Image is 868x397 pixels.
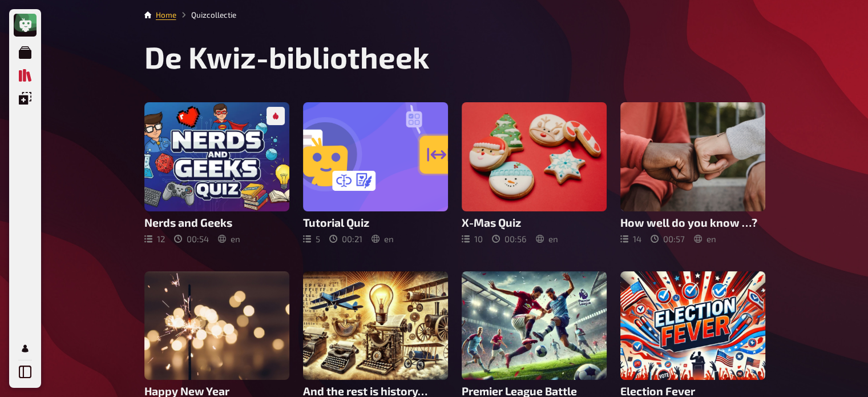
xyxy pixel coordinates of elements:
[329,234,362,244] div: 00 : 21
[462,234,483,244] div: 10
[14,87,37,110] a: Overlays
[372,234,394,244] div: en
[218,234,240,244] div: en
[536,234,558,244] div: en
[14,337,37,360] a: Mijn profiel
[462,102,607,244] a: X-Mas Quiz1000:56en
[14,64,37,87] a: Quizcollectie
[694,234,716,244] div: en
[174,234,209,244] div: 00 : 54
[303,102,448,244] a: Tutorial Quiz500:21en
[620,102,765,244] a: How well do you know …?1400:57en
[620,216,765,229] h3: How well do you know …?
[492,234,527,244] div: 00 : 56
[303,216,448,229] h3: Tutorial Quiz
[156,9,176,21] li: Home
[14,41,37,64] a: Mijn quizzen
[620,234,641,244] div: 14
[144,216,289,229] h3: Nerds and Geeks
[303,234,320,244] div: 5
[144,102,289,244] a: Nerds and Geeks1200:54en
[144,234,165,244] div: 12
[462,216,607,229] h3: X-Mas Quiz
[156,10,176,19] a: Home
[144,39,765,75] h1: De Kwiz-bibliotheek
[176,9,236,21] li: Quizcollectie
[651,234,685,244] div: 00 : 57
